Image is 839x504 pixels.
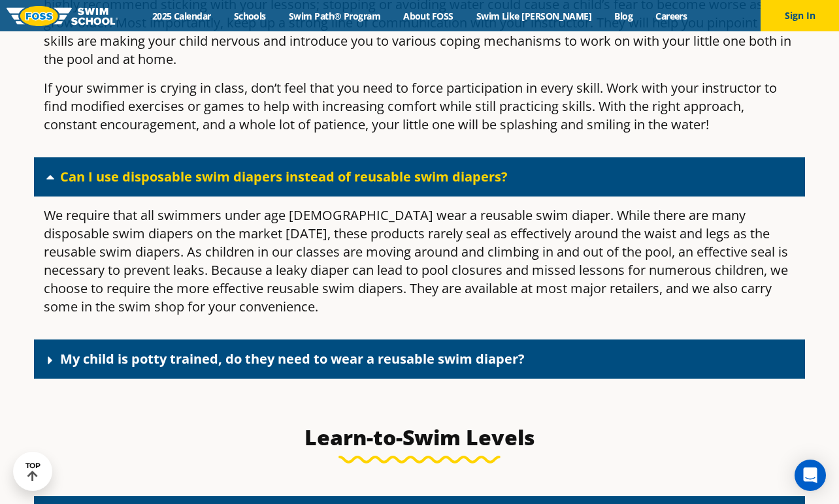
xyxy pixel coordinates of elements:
[44,79,795,134] p: If your swimmer is crying in class, don’t feel that you need to force participation in every skil...
[60,350,525,368] a: My child is potty trained, do they need to wear a reusable swim diaper?
[34,157,805,197] div: Can I use disposable swim diapers instead of reusable swim diapers?
[60,168,508,185] a: Can I use disposable swim diapers instead of reusable swim diapers?
[644,10,699,22] a: Careers
[140,10,222,22] a: 2025 Calendar
[34,339,805,379] div: My child is potty trained, do they need to wear a reusable swim diaper?
[111,424,728,450] h3: Learn-to-Swim Levels
[392,10,465,22] a: About FOSS
[7,6,118,26] img: FOSS Swim School Logo
[34,197,805,336] div: Can I use disposable swim diapers instead of reusable swim diapers?
[25,462,41,482] div: TOP
[222,10,277,22] a: Schools
[795,460,826,491] div: Open Intercom Messenger
[44,206,795,316] p: We require that all swimmers under age [DEMOGRAPHIC_DATA] wear a reusable swim diaper. While ther...
[603,10,644,22] a: Blog
[277,10,391,22] a: Swim Path® Program
[465,10,603,22] a: Swim Like [PERSON_NAME]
